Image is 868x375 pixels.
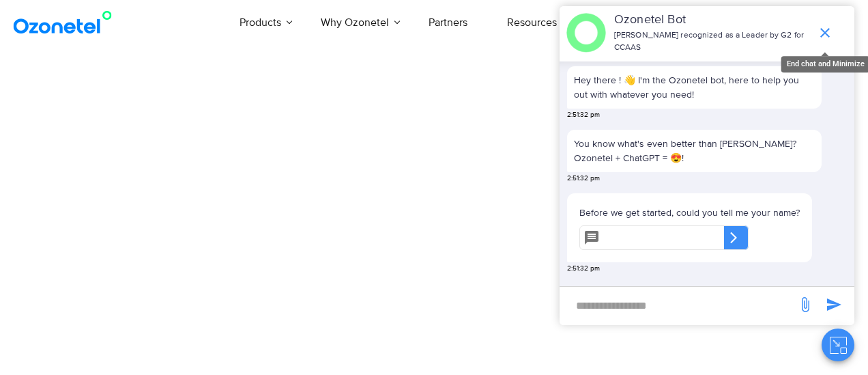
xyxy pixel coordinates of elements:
[566,13,606,53] img: header
[567,264,600,274] span: 2:51:32 pm
[567,110,600,120] span: 2:51:32 pm
[614,29,810,54] p: [PERSON_NAME] recognized as a Leader by G2 for CCAAS
[574,137,815,165] p: You know what's even better than [PERSON_NAME]? Ozonetel + ChatGPT = 😍!
[579,206,800,220] p: Before we get started, could you tell me your name?
[820,291,848,318] span: send message
[614,11,810,29] p: Ozonetel Bot
[566,294,790,318] div: new-msg-input
[792,291,819,318] span: send message
[567,173,600,184] span: 2:51:32 pm
[574,73,815,102] p: Hey there ! 👋 I'm the Ozonetel bot, here to help you out with whatever you need!
[811,19,839,46] span: end chat or minimize
[822,329,854,361] button: Close chat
